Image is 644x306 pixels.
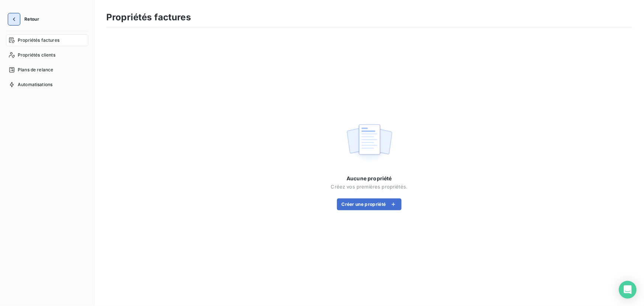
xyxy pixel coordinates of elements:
[619,281,637,299] div: Open Intercom Messenger
[331,184,408,190] span: Créez vos premières propriétés.
[18,52,55,58] span: Propriétés clients
[347,175,392,182] span: Aucune propriété
[6,34,88,46] a: Propriétés factures
[18,81,52,88] span: Automatisations
[106,11,191,24] h3: Propriétés factures
[6,64,88,76] a: Plans de relance
[6,79,88,91] a: Automatisations
[24,17,39,21] span: Retour
[346,120,393,166] img: empty state
[337,198,401,210] button: Créer une propriété
[18,37,59,44] span: Propriétés factures
[18,67,53,73] span: Plans de relance
[6,49,88,61] a: Propriétés clients
[6,13,45,25] button: Retour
